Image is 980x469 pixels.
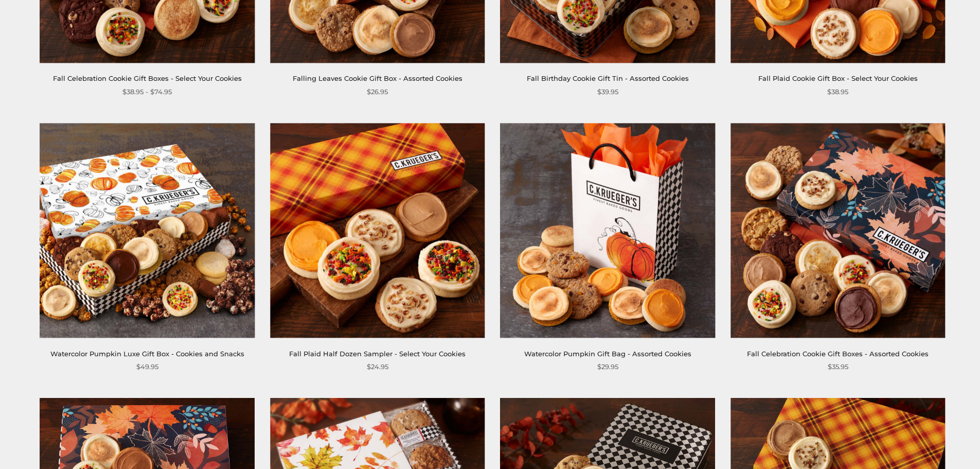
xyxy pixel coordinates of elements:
[136,361,158,372] span: $49.95
[367,361,388,372] span: $24.95
[527,74,689,82] a: Fall Birthday Cookie Gift Tin - Assorted Cookies
[8,430,106,461] iframe: Sign Up via Text for Offers
[827,86,848,97] span: $38.95
[747,350,929,358] a: Fall Celebration Cookie Gift Boxes - Assorted Cookies
[293,74,462,82] a: Falling Leaves Cookie Gift Box - Assorted Cookies
[270,123,485,338] img: Fall Plaid Half Dozen Sampler - Select Your Cookies
[53,74,242,82] a: Fall Celebration Cookie Gift Boxes - Select Your Cookies
[122,86,172,97] span: $38.95 - $74.95
[828,361,848,372] span: $35.95
[597,86,618,97] span: $39.95
[524,350,691,358] a: Watercolor Pumpkin Gift Bag - Assorted Cookies
[50,350,244,358] a: Watercolor Pumpkin Luxe Gift Box - Cookies and Snacks
[597,361,618,372] span: $29.95
[730,123,945,338] img: Fall Celebration Cookie Gift Boxes - Assorted Cookies
[501,123,715,338] img: Watercolor Pumpkin Gift Bag - Assorted Cookies
[40,123,255,338] img: Watercolor Pumpkin Luxe Gift Box - Cookies and Snacks
[289,350,466,358] a: Fall Plaid Half Dozen Sampler - Select Your Cookies
[758,74,918,82] a: Fall Plaid Cookie Gift Box - Select Your Cookies
[367,86,388,97] span: $26.95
